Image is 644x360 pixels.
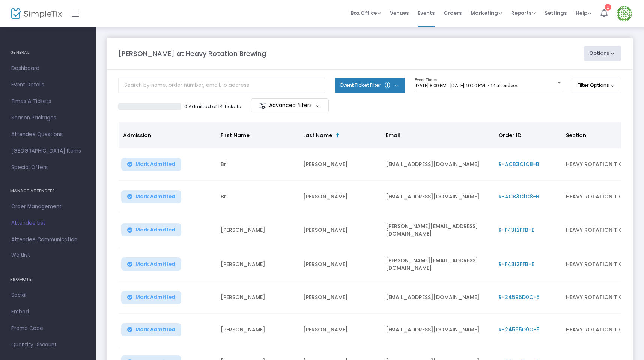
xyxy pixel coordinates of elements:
[415,83,518,88] span: [DATE] 8:00 PM - [DATE] 10:00 PM • 14 attendees
[216,148,299,181] td: Bri
[576,9,591,17] span: Help
[11,163,84,172] span: Special Offers
[259,102,266,109] img: filter
[121,158,181,171] button: Mark Admitted
[11,307,84,317] span: Embed
[135,227,175,233] span: Mark Admitted
[561,314,644,346] td: HEAVY ROTATION TICKETS
[561,213,644,247] td: HEAVY ROTATION TICKETS
[135,194,175,200] span: Mark Admitted
[251,98,329,112] m-button: Advanced filters
[498,160,539,168] span: R-ACB3C1C8-B
[135,327,175,333] span: Mark Admitted
[135,294,175,300] span: Mark Admitted
[381,247,494,281] td: [PERSON_NAME][EMAIL_ADDRESS][DOMAIN_NAME]
[216,181,299,213] td: Bri
[216,213,299,247] td: [PERSON_NAME]
[335,78,405,93] button: Event Ticket Filter(1)
[11,80,84,90] span: Event Details
[11,97,84,106] span: Times & Tickets
[121,190,181,203] button: Mark Admitted
[498,193,539,200] span: R-ACB3C1C8-B
[386,132,400,139] span: Email
[498,226,534,234] span: R-F4312FFB-E
[471,9,502,17] span: Marketing
[561,148,644,181] td: HEAVY ROTATION TICKETS
[11,324,84,333] span: Promo Code
[561,247,644,281] td: HEAVY ROTATION TICKETS
[299,247,381,281] td: [PERSON_NAME]
[605,4,611,11] div: 1
[11,218,84,228] span: Attendee List
[11,202,84,212] span: Order Management
[11,113,84,123] span: Season Packages
[498,293,540,301] span: R-24595D0C-5
[216,247,299,281] td: [PERSON_NAME]
[11,146,84,156] span: [GEOGRAPHIC_DATA] Items
[299,213,381,247] td: [PERSON_NAME]
[351,9,381,17] span: Box Office
[121,291,181,304] button: Mark Admitted
[444,3,462,23] span: Orders
[511,9,536,17] span: Reports
[184,103,241,110] p: 0 Admitted of 14 Tickets
[11,64,84,73] span: Dashboard
[572,78,622,93] button: Filter Options
[11,235,84,245] span: Attendee Communication
[381,314,494,346] td: [EMAIL_ADDRESS][DOMAIN_NAME]
[11,130,84,139] span: Attendee Questions
[381,213,494,247] td: [PERSON_NAME][EMAIL_ADDRESS][DOMAIN_NAME]
[561,281,644,314] td: HEAVY ROTATION TICKETS
[10,272,86,287] h4: PROMOTE
[299,148,381,181] td: [PERSON_NAME]
[216,281,299,314] td: [PERSON_NAME]
[11,340,84,350] span: Quantity Discount
[10,183,86,198] h4: MANAGE ATTENDEES
[384,82,390,88] span: (1)
[299,181,381,213] td: [PERSON_NAME]
[221,132,250,139] span: First Name
[561,181,644,213] td: HEAVY ROTATION TICKETS
[118,48,266,59] m-panel-title: [PERSON_NAME] at Heavy Rotation Brewing
[118,78,325,93] input: Search by name, order number, email, ip address
[123,132,151,139] span: Admission
[10,45,86,60] h4: GENERAL
[566,132,586,139] span: Section
[418,3,435,23] span: Events
[11,251,30,259] span: Waitlist
[303,132,332,139] span: Last Name
[299,314,381,346] td: [PERSON_NAME]
[498,132,521,139] span: Order ID
[216,314,299,346] td: [PERSON_NAME]
[381,148,494,181] td: [EMAIL_ADDRESS][DOMAIN_NAME]
[121,323,181,336] button: Mark Admitted
[381,181,494,213] td: [EMAIL_ADDRESS][DOMAIN_NAME]
[390,3,409,23] span: Venues
[11,290,84,300] span: Social
[498,260,534,268] span: R-F4312FFB-E
[135,261,175,267] span: Mark Admitted
[121,223,181,236] button: Mark Admitted
[498,326,540,333] span: R-24595D0C-5
[584,46,622,61] button: Options
[335,132,341,138] span: Sortable
[545,3,567,23] span: Settings
[121,257,181,271] button: Mark Admitted
[135,161,175,167] span: Mark Admitted
[299,281,381,314] td: [PERSON_NAME]
[381,281,494,314] td: [EMAIL_ADDRESS][DOMAIN_NAME]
